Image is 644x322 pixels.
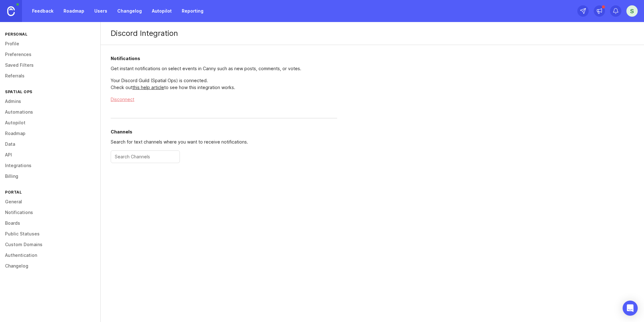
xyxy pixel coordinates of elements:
div: Check out to see how this integration works. [111,84,337,91]
div: Search for text channels where you want to receive notifications. [111,138,337,145]
input: Search Channels [115,153,176,160]
div: Get instant notifications on select events in Canny such as new posts, comments, or votes. [111,65,337,72]
a: this help article [132,85,164,90]
a: Autopilot [148,5,175,17]
button: S [626,5,638,17]
div: Channels [111,128,337,135]
div: Your Discord Guild ( Spatial Ops ) is connected. [111,77,337,84]
div: Open Intercom Messenger [623,301,638,316]
a: Feedback [28,5,57,17]
a: Changelog [114,5,146,17]
div: Disconnect [111,96,337,103]
a: Users [91,5,111,17]
img: Canny Home [7,6,15,16]
div: Discord Integration [101,22,644,45]
a: Roadmap [60,5,88,17]
div: Notifications [111,55,337,62]
a: Reporting [178,5,207,17]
